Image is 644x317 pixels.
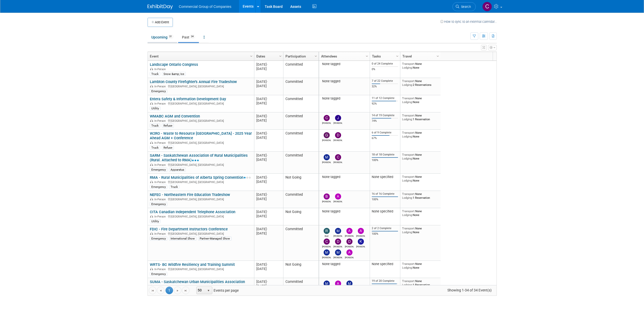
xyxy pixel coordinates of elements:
[324,239,330,245] img: Chris Sapienza
[198,236,232,241] div: Partner-Managed Show
[256,284,281,288] div: [DATE]
[267,80,268,84] span: -
[256,67,281,71] div: [DATE]
[154,215,167,218] span: In-Person
[150,72,160,76] div: Truck
[150,97,226,101] a: Entera Safety & Information Development Day
[322,255,331,259] div: Mike Feduniw
[346,228,352,234] img: Adam Dingman
[150,114,200,118] a: WMABC AGM and Convention
[402,153,439,160] div: None None
[402,230,413,234] span: Lodging:
[321,209,368,213] div: None tagged
[256,118,281,123] div: [DATE]
[356,245,365,248] div: Kelly Mayhew
[372,192,398,196] div: 16 of 16 Complete
[402,262,415,266] span: Transport:
[346,239,352,245] img: Derek MacDonald
[372,227,398,230] div: 2 of 2 Complete
[169,168,186,172] div: Apparatus
[402,96,415,100] span: Transport:
[150,163,153,166] img: In-Person Event
[372,62,398,66] div: 0 of 24 Complete
[157,287,164,294] a: Go to the previous page
[162,72,186,76] div: Snow &amp; Ice
[150,268,153,270] img: In-Person Event
[190,35,195,38] span: 34
[334,121,342,124] div: Jason Fast
[150,180,252,184] div: [GEOGRAPHIC_DATA], [GEOGRAPHIC_DATA]
[154,141,167,145] span: In-Person
[402,62,415,66] span: Transport:
[402,66,413,69] span: Lodging:
[179,5,232,9] span: Commercial Group of Companies
[283,191,319,208] td: Committed
[402,209,415,213] span: Transport:
[402,192,439,200] div: None 1 Reservation
[313,52,319,60] a: Column Settings
[150,284,252,288] div: [GEOGRAPHIC_DATA], [GEOGRAPHIC_DATA]
[283,174,319,191] td: Not Going
[256,153,281,157] div: [DATE]
[402,175,415,179] span: Transport:
[283,278,319,295] td: Committed
[162,146,174,150] div: Refuse
[402,131,415,134] span: Transport:
[150,267,252,271] div: [GEOGRAPHIC_DATA], [GEOGRAPHIC_DATA]
[322,121,331,124] div: Cole Mattern
[402,114,415,117] span: Transport:
[335,193,341,200] img: Ashley Carmody
[178,32,199,42] a: Past34
[324,154,330,160] img: Mitch Mesenchuk
[150,198,153,200] img: In-Person Event
[150,118,252,123] div: [GEOGRAPHIC_DATA], [GEOGRAPHIC_DATA]
[402,262,439,269] div: None None
[150,210,235,214] a: CITA Canadian Independent Telephone Association
[256,231,281,235] div: [DATE]
[402,117,413,121] span: Lodging:
[345,234,354,237] div: Adam Dingman
[165,287,173,294] span: 1
[150,236,167,241] div: Emergency
[150,262,235,267] a: WRTS- BC Wildfire Resiliency and Training Summit
[334,138,342,142] div: David West
[162,124,174,128] div: Refuse
[283,152,319,174] td: Committed
[148,18,173,27] button: Add Event
[372,198,398,201] div: 100%
[278,54,282,58] span: Column Settings
[358,239,364,245] img: Kelly Mayhew
[324,132,330,138] img: Gregg Stockdale
[402,52,437,61] a: Travel
[150,102,153,105] img: In-Person Event
[402,131,439,138] div: None None
[150,84,252,88] div: [GEOGRAPHIC_DATA], [GEOGRAPHIC_DATA]
[334,245,342,248] div: Darren Daviduck
[358,228,364,234] img: Alexander Cafovski
[335,132,341,138] img: David West
[321,79,368,83] div: None tagged
[436,54,440,58] span: Column Settings
[285,52,315,61] a: Participation
[335,281,341,287] img: Ashley Carmody
[394,52,400,60] a: Column Settings
[346,281,352,287] img: Mike Feduniw
[402,114,439,121] div: None 1 Reservation
[324,281,330,287] img: Mitch Mesenchuk
[256,192,281,197] div: [DATE]
[402,135,413,138] span: Lodging:
[150,214,252,219] div: [GEOGRAPHIC_DATA], [GEOGRAPHIC_DATA]
[346,249,352,255] img: Adrian Butcher
[256,210,281,214] div: [DATE]
[402,79,439,87] div: None 2 Reservations
[150,175,251,180] a: RMA - Rural Municipalities of Alberta Spring Convention
[372,131,398,134] div: 6 of 9 Complete
[154,68,167,71] span: In-Person
[322,138,331,142] div: Gregg Stockdale
[256,114,281,118] div: [DATE]
[372,153,398,156] div: 18 of 18 Complete
[322,234,331,237] div: Rod Leland
[314,54,318,58] span: Column Settings
[148,4,173,9] img: ExhibitDay
[169,185,179,189] div: Truck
